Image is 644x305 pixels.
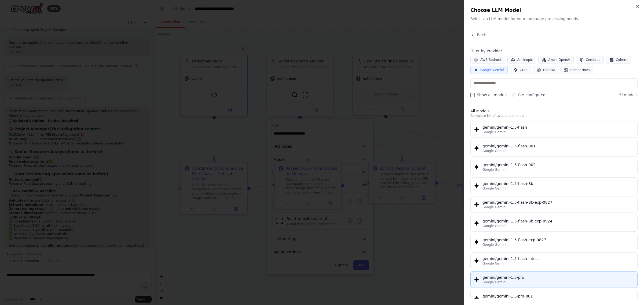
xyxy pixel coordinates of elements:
[616,58,627,62] span: Cohere
[470,196,638,213] button: gemini/gemini-1.5-flash-8b-exp-0827Google Gemini
[470,32,486,38] button: Back
[570,68,590,72] span: SambaNova
[482,275,634,280] div: gemini/gemini-1.5-pro
[470,6,638,14] h2: Choose LLM Model
[470,140,638,157] button: gemini/gemini-1.5-flash-001Google Gemini
[512,93,516,97] input: Pre-configured
[477,32,486,38] span: Back
[470,48,638,54] h4: Filter by Provider
[480,68,504,72] span: Google Gemini
[482,243,506,247] span: Google Gemini
[482,293,634,299] div: gemini/gemini-1.5-pro-001
[482,200,634,205] div: gemini/gemini-1.5-flash-8b-exp-0827
[561,66,593,74] button: SambaNova
[482,130,506,134] span: Google Gemini
[482,218,634,224] div: gemini/gemini-1.5-flash-8b-exp-0924
[482,125,634,130] div: gemini/gemini-1.5-flash
[586,58,600,62] span: Cerebras
[517,58,533,62] span: Anthropic
[470,215,638,232] button: gemini/gemini-1.5-flash-8b-exp-0924Google Gemini
[510,66,531,74] button: Groq
[507,56,536,64] button: Anthropic
[482,224,506,228] span: Google Gemini
[470,114,638,118] p: Complete list of available models
[470,93,475,97] input: Show all models
[520,68,528,72] span: Groq
[482,149,506,153] span: Google Gemini
[538,56,574,64] button: Azure OpenAI
[548,58,570,62] span: Azure OpenAI
[482,186,506,191] span: Google Gemini
[606,56,631,64] button: Cohere
[533,66,558,74] button: OpenAI
[482,256,634,261] div: gemini/gemini-1.5-flash-latest
[576,56,604,64] button: Cerebras
[482,168,506,172] span: Google Gemini
[470,252,638,269] button: gemini/gemini-1.5-flash-latestGoogle Gemini
[482,237,634,243] div: gemini/gemini-1.5-flash-exp-0827
[482,181,634,186] div: gemini/gemini-1.5-flash-8b
[619,92,638,98] span: 51 models
[470,177,638,194] button: gemini/gemini-1.5-flash-8bGoogle Gemini
[470,234,638,250] button: gemini/gemini-1.5-flash-exp-0827Google Gemini
[480,58,502,62] span: AWS Bedrock
[482,143,634,149] div: gemini/gemini-1.5-flash-001
[470,92,507,98] label: Show all models
[482,162,634,168] div: gemini/gemini-1.5-flash-002
[470,159,638,175] button: gemini/gemini-1.5-flash-002Google Gemini
[482,205,506,209] span: Google Gemini
[512,92,546,98] label: Pre-configured
[470,56,505,64] button: AWS Bedrock
[543,68,555,72] span: OpenAI
[482,261,506,266] span: Google Gemini
[470,66,508,74] button: Google Gemini
[470,121,638,138] button: gemini/gemini-1.5-flashGoogle Gemini
[470,108,638,114] h3: All Models
[470,271,638,288] button: gemini/gemini-1.5-proGoogle Gemini
[482,280,506,284] span: Google Gemini
[470,16,638,21] p: Select an LLM model for your language processing needs.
